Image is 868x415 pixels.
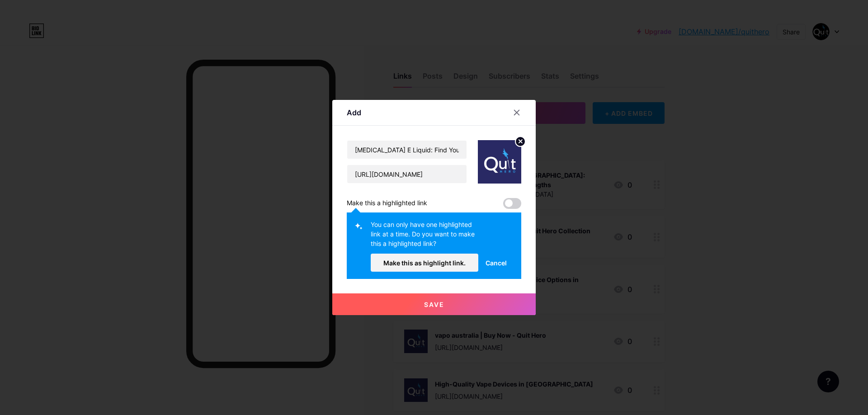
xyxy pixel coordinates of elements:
[371,254,478,272] button: Make this as highlight link.
[478,254,514,272] button: Cancel
[332,293,536,315] button: Save
[478,140,521,184] img: link_thumbnail
[486,258,507,268] span: Cancel
[424,301,444,308] span: Save
[371,220,478,254] div: You can only have one highlighted link at a time. Do you want to make this a highlighted link?
[347,165,467,183] input: URL
[347,107,361,118] div: Add
[347,141,467,159] input: Title
[347,198,427,209] div: Make this a highlighted link
[383,259,466,267] span: Make this as highlight link.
